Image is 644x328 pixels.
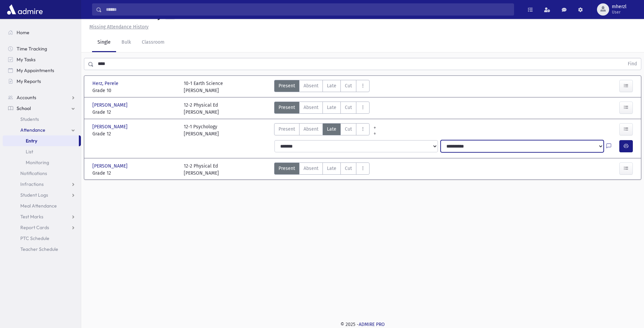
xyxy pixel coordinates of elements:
div: © 2025 - [92,321,633,328]
a: Accounts [3,92,81,103]
span: Cut [345,82,352,89]
a: Teacher Schedule [3,244,81,255]
input: Search [102,3,514,16]
span: Cut [345,165,352,172]
span: Late [327,165,336,172]
span: Meal Attendance [20,203,57,209]
div: AttTypes [274,162,370,177]
div: AttTypes [274,80,370,94]
img: AdmirePro [5,3,44,16]
span: Home [17,29,29,36]
span: Absent [304,82,318,89]
a: Notifications [3,168,81,179]
a: Report Cards [3,222,81,233]
span: Grade 10 [92,87,177,94]
span: Entry [26,138,37,144]
button: Find [624,58,641,70]
span: Present [279,126,295,133]
u: Missing Attendance History [89,24,149,30]
span: My Tasks [17,57,36,63]
a: My Appointments [3,65,81,76]
span: Present [279,104,295,111]
span: Student Logs [20,192,48,198]
span: Cut [345,104,352,111]
a: List [3,146,81,157]
a: Classroom [136,33,170,52]
span: Teacher Schedule [20,246,58,252]
a: Entry [3,135,79,146]
span: Time Tracking [17,46,47,52]
span: Absent [304,126,318,133]
div: AttTypes [274,102,370,116]
a: Attendance [3,125,81,135]
span: Accounts [17,94,36,101]
span: Students [20,116,39,122]
span: Late [327,82,336,89]
span: Absent [304,104,318,111]
a: Home [3,27,81,38]
span: [PERSON_NAME] [92,123,129,130]
a: Monitoring [3,157,81,168]
span: My Reports [17,78,41,84]
a: Bulk [116,33,136,52]
span: Cut [345,126,352,133]
div: 10-1 Earth Science [PERSON_NAME] [184,80,223,94]
div: 12-2 Physical Ed [PERSON_NAME] [184,162,219,177]
span: [PERSON_NAME] [92,162,129,170]
span: Herz, Perele [92,80,120,87]
span: School [17,105,31,111]
a: My Reports [3,76,81,87]
span: Late [327,104,336,111]
a: Infractions [3,179,81,190]
a: School [3,103,81,114]
span: Infractions [20,181,44,187]
span: Present [279,165,295,172]
span: Attendance [20,127,45,133]
span: List [26,149,33,155]
span: Absent [304,165,318,172]
div: 12-1 Psychology [PERSON_NAME] [184,123,219,137]
span: [PERSON_NAME] [92,102,129,109]
a: Test Marks [3,211,81,222]
span: Grade 12 [92,130,177,137]
span: Grade 12 [92,170,177,177]
a: Time Tracking [3,43,81,54]
span: Notifications [20,170,47,176]
span: Late [327,126,336,133]
span: User [612,9,626,15]
span: Report Cards [20,224,49,231]
a: Meal Attendance [3,200,81,211]
span: PTC Schedule [20,235,49,241]
span: Monitoring [26,159,49,166]
a: Missing Attendance History [87,24,149,30]
a: Student Logs [3,190,81,200]
div: AttTypes [274,123,370,137]
a: My Tasks [3,54,81,65]
a: Students [3,114,81,125]
div: 12-2 Physical Ed [PERSON_NAME] [184,102,219,116]
span: Present [279,82,295,89]
span: Grade 12 [92,109,177,116]
a: PTC Schedule [3,233,81,244]
span: mherzl [612,4,626,9]
a: Single [92,33,116,52]
span: My Appointments [17,67,54,73]
span: Test Marks [20,214,43,220]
